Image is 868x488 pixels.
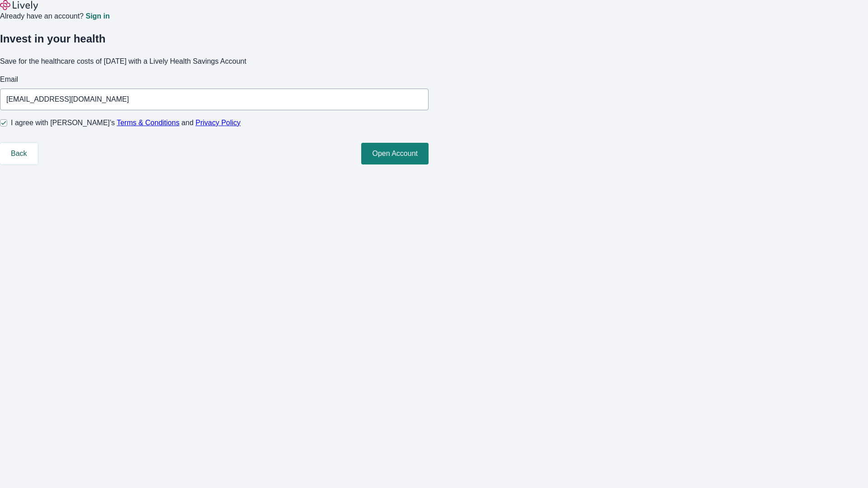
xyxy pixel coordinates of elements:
button: Open Account [361,143,429,164]
a: Privacy Policy [196,119,241,127]
a: Terms & Conditions [117,119,179,127]
a: Sign in [85,13,109,20]
span: I agree with [PERSON_NAME]’s and [11,117,241,128]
